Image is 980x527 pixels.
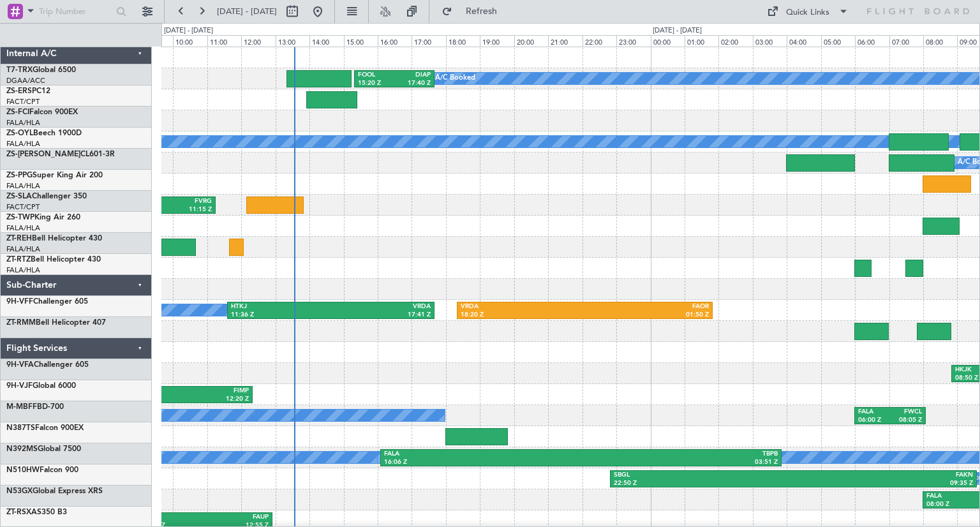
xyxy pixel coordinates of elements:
span: N392MS [6,445,38,453]
span: [DATE] - [DATE] [217,6,277,17]
div: 14:00 [309,35,343,47]
span: ZS-PPG [6,172,33,179]
a: 9H-VFFChallenger 605 [6,298,88,306]
div: 08:00 [923,35,957,47]
div: FWCL [890,408,922,417]
span: N53GX [6,487,33,495]
div: FAKN [794,471,973,480]
span: ZS-SLA [6,193,32,200]
div: 04:00 [787,35,820,47]
div: DIAP [394,71,431,80]
a: FALA/HLA [6,139,40,149]
span: N510HW [6,466,40,474]
div: FAUP [205,513,269,522]
span: M-MBFF [6,403,37,411]
a: FACT/CPT [6,202,40,212]
a: T7-TRXGlobal 6500 [6,66,76,74]
a: ZT-RTZBell Helicopter 430 [6,256,101,263]
a: DGAA/ACC [6,76,45,85]
span: ZS-TWP [6,214,34,221]
span: ZT-REH [6,235,32,242]
div: FVRG [122,197,212,206]
div: FOOL [358,71,394,80]
a: N510HWFalcon 900 [6,466,78,474]
div: 01:00 [685,35,718,47]
div: Quick Links [786,6,829,19]
div: 02:00 [718,35,752,47]
div: 12:20 Z [179,395,249,404]
a: N392MSGlobal 7500 [6,445,81,453]
a: ZS-OYLBeech 1900D [6,130,82,137]
span: 9H-VFA [6,361,34,369]
input: Trip Number [39,2,112,21]
div: FALA [858,408,890,417]
span: ZT-RSX [6,508,31,516]
div: 11:15 Z [122,205,212,214]
div: A/C Booked [435,69,475,88]
button: Refresh [436,1,512,22]
div: 22:50 Z [614,479,793,488]
a: ZT-RMMBell Helicopter 407 [6,319,106,327]
button: Quick Links [761,1,855,22]
div: 10:00 [173,35,207,47]
div: VRDA [461,302,585,311]
div: 15:00 [344,35,378,47]
a: ZS-FCIFalcon 900EX [6,108,78,116]
div: HTKJ [231,302,331,311]
div: 20:00 [514,35,548,47]
a: FALA/HLA [6,223,40,233]
a: ZT-REHBell Helicopter 430 [6,235,102,242]
div: 07:00 [889,35,923,47]
div: FACT [142,513,205,522]
div: 22:00 [583,35,616,47]
span: ZS-FCI [6,108,29,116]
div: FIMP [179,387,249,396]
span: 9H-VJF [6,382,33,390]
div: 13:00 [276,35,309,47]
div: 18:20 Z [461,311,585,320]
div: 23:00 [616,35,650,47]
a: M-MBFFBD-700 [6,403,64,411]
div: 11:00 [207,35,241,47]
div: 03:51 Z [581,458,778,467]
a: FALA/HLA [6,118,40,128]
a: FACT/CPT [6,97,40,107]
span: N387TS [6,424,35,432]
div: [DATE] - [DATE] [164,26,213,36]
a: FALA/HLA [6,265,40,275]
div: 17:40 Z [394,79,431,88]
div: 17:41 Z [331,311,431,320]
span: ZT-RTZ [6,256,31,263]
div: 00:00 [651,35,685,47]
div: 09:35 Z [794,479,973,488]
a: ZS-SLAChallenger 350 [6,193,87,200]
div: 12:00 [241,35,275,47]
div: 19:00 [480,35,514,47]
div: SBGL [614,471,793,480]
div: 16:06 Z [384,458,581,467]
a: N387TSFalcon 900EX [6,424,84,432]
div: 03:00 [753,35,787,47]
a: ZT-RSXAS350 B3 [6,508,67,516]
a: 9H-VJFGlobal 6000 [6,382,76,390]
span: ZS-ERS [6,87,32,95]
div: 06:00 Z [858,416,890,425]
div: TBPB [581,450,778,459]
a: N53GXGlobal Express XRS [6,487,103,495]
div: 17:00 [412,35,445,47]
div: VRDA [331,302,431,311]
div: 06:00 [855,35,889,47]
div: FALA [384,450,581,459]
a: ZS-ERSPC12 [6,87,50,95]
div: 21:00 [548,35,582,47]
span: 9H-VFF [6,298,33,306]
div: 16:00 [378,35,412,47]
span: ZT-RMM [6,319,36,327]
a: ZS-[PERSON_NAME]CL601-3R [6,151,115,158]
a: FALA/HLA [6,244,40,254]
span: T7-TRX [6,66,33,74]
span: ZS-OYL [6,130,33,137]
div: 11:36 Z [231,311,331,320]
div: 08:05 Z [890,416,922,425]
a: 9H-VFAChallenger 605 [6,361,89,369]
